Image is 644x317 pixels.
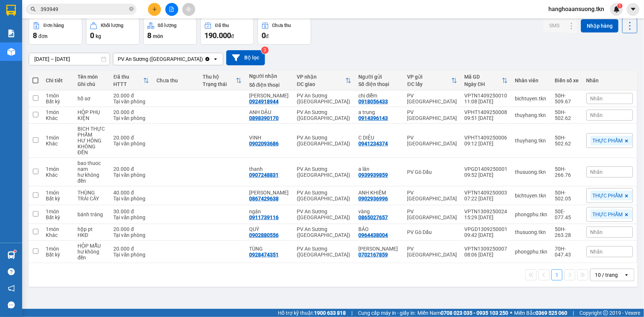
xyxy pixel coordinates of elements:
div: Số điện thoại [249,82,290,88]
div: C DIỆU [359,135,400,141]
div: PV [GEOGRAPHIC_DATA] [407,135,457,147]
div: HỘP PHỤ KIỆN [78,109,106,121]
button: SMS [543,19,565,32]
div: HTTT [114,81,143,87]
span: plus [152,7,157,12]
span: notification [8,285,15,292]
div: 0911739116 [249,214,279,220]
div: 20.000 đ [114,166,149,172]
div: chị diễm [359,93,400,99]
div: Chưa thu [272,23,291,28]
div: 0865027657 [359,214,388,220]
div: Nhân viên [515,77,548,83]
div: 20.000 đ [114,246,149,252]
div: BỊCH THỰC PHẨM [78,126,106,138]
div: 09:42 [DATE] [465,232,508,238]
div: 07:22 [DATE] [465,196,508,201]
strong: 0369 525 060 [535,310,567,316]
div: Bất kỳ [46,196,70,201]
button: Số lượng8món [143,18,197,45]
img: warehouse-icon [7,251,15,259]
div: Đơn hàng [44,23,64,28]
div: VP nhận [297,74,345,80]
span: hanghoaansuong.tkn [543,4,610,14]
div: 50H-502.62 [555,109,579,121]
img: icon-new-feature [613,6,620,13]
div: PV [GEOGRAPHIC_DATA] [407,109,457,121]
span: Hỗ trợ kỹ thuật: [278,309,346,317]
div: HKĐ [78,232,106,238]
th: Toggle SortBy [110,71,153,90]
div: VPTN1409250003 [465,190,508,196]
div: bichtuyen.tkn [515,193,548,199]
div: Chưa thu [156,77,195,83]
button: Bộ lọc [226,50,265,65]
button: Khối lượng0kg [86,18,140,45]
div: thanh [249,166,290,172]
div: Ghi chú [78,81,106,87]
div: 50H-502.05 [555,190,579,201]
span: kg [96,33,101,39]
div: PV An Sương ([GEOGRAPHIC_DATA]) [118,55,203,63]
span: file-add [169,7,174,12]
div: 0941234374 [359,141,388,147]
div: Khối lượng [101,23,123,28]
div: QUÝ [249,226,290,232]
span: Cung cấp máy in - giấy in: [358,309,416,317]
div: hộp pt [78,226,106,232]
span: Nhãn [590,249,603,255]
div: 20.000 đ [114,109,149,115]
div: 0924918944 [249,99,279,104]
div: phongphu.tkn [515,211,548,217]
div: 50H-266.76 [555,166,579,178]
th: Toggle SortBy [199,71,245,90]
div: Khác [46,172,70,178]
span: 0 [262,31,266,40]
sup: 1 [617,3,623,8]
div: 40.000 đ [114,190,149,196]
div: VPTN1309250024 [465,209,508,214]
button: caret-down [627,3,640,16]
div: 20.000 đ [114,135,149,141]
div: 10 / trang [595,271,618,279]
div: Số điện thoại [359,81,400,87]
span: ⚪️ [510,311,512,314]
span: caret-down [630,6,637,13]
div: 0898390170 [249,115,279,121]
div: bichtuyen.tkn [515,96,548,101]
sup: 1 [14,250,16,252]
span: close-circle [129,7,134,11]
div: 70H-047.43 [555,246,579,258]
span: Nhãn [590,96,603,101]
svg: open [213,56,218,62]
div: 0939939859 [359,172,388,178]
div: 1 món [46,190,70,196]
div: Chi tiết [46,77,70,83]
div: PV An Sương ([GEOGRAPHIC_DATA]) [297,209,351,220]
button: 1 [551,269,562,280]
div: 0902093686 [249,141,279,147]
div: 1 món [46,209,70,214]
span: copyright [603,310,608,316]
button: file-add [165,3,178,16]
div: 50E-077.45 [555,209,579,220]
div: Tại văn phòng [114,196,149,201]
div: VPHT1409250008 [465,109,508,115]
img: logo-vxr [6,5,16,16]
span: THỰC PHẨM [593,211,623,218]
span: 8 [33,31,37,40]
div: VINH [249,135,290,141]
span: món [153,33,163,39]
div: vàng [359,209,400,214]
div: 0902880556 [249,232,279,238]
div: VPGD1409250001 [465,166,508,172]
span: THỰC PHẨM [593,192,623,199]
div: PV [GEOGRAPHIC_DATA] [407,190,457,201]
div: KIM ANH [359,246,400,252]
button: Đã thu190.000đ [200,18,254,45]
div: PV [GEOGRAPHIC_DATA] [407,246,457,258]
strong: 0708 023 035 - 0935 103 250 [441,310,508,316]
div: hồ sơ [78,96,106,101]
div: Bất kỳ [46,214,70,220]
span: đ [266,33,269,39]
